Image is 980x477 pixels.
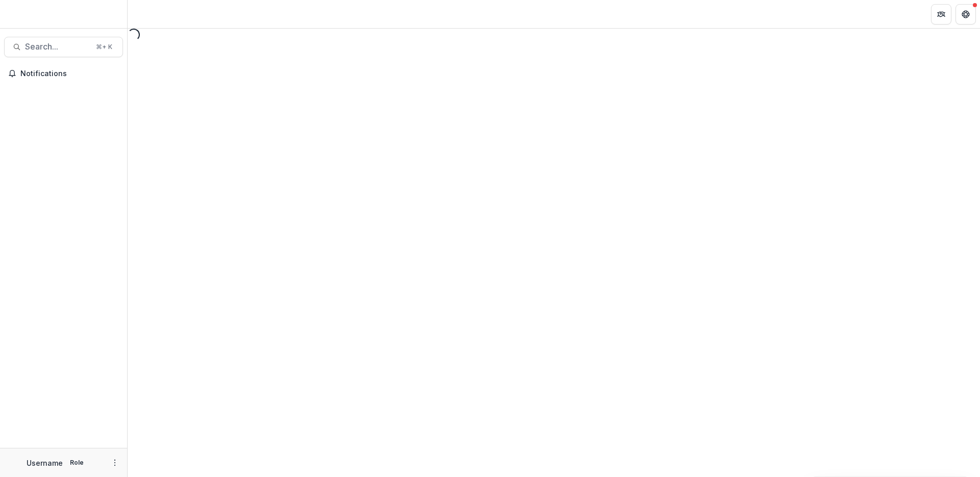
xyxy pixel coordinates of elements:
span: Notifications [20,69,119,78]
button: Search... [4,37,123,57]
button: Notifications [4,65,123,82]
div: ⌘ + K [94,41,114,53]
button: Get Help [955,4,976,25]
span: Search... [25,42,90,52]
p: Username [27,458,63,468]
p: Role [67,458,87,467]
button: More [109,457,121,469]
button: Partners [931,4,951,25]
